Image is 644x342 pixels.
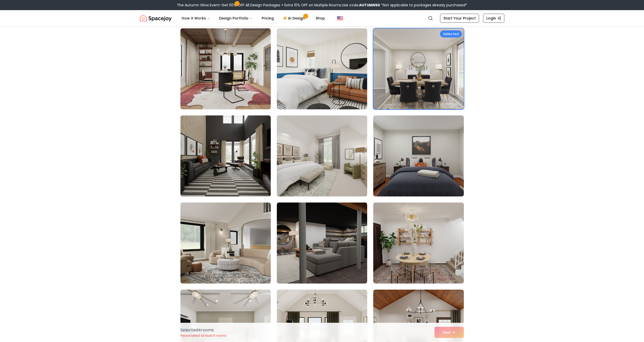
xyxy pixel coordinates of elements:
[178,13,214,23] button: How It Works
[373,28,464,109] img: Room room-33
[275,113,369,198] img: Room room-35
[342,3,380,8] span: Use code:
[180,327,226,333] p: Selected 4 room s
[180,28,271,109] img: Room room-31
[440,30,462,37] div: Selected
[140,13,172,23] img: Spacejoy Logo
[277,203,367,284] img: Room room-38
[277,28,367,109] img: Room room-32
[180,203,271,284] img: Room room-37
[380,3,467,8] span: *Not applicable to packages already purchased*
[140,13,172,23] a: Spacejoy
[140,10,504,26] nav: Global
[359,3,380,8] b: AUTUMN50
[279,13,310,23] a: AI Design
[215,13,257,23] button: Design Portfolio
[311,13,329,23] a: Shop
[373,203,464,284] img: Room room-39
[440,14,479,23] a: Start Your Project
[337,15,343,21] img: United States
[483,14,504,23] a: Login
[258,13,278,23] a: Pricing
[373,115,464,196] img: Room room-36
[177,3,467,8] div: The Autumn Glow Event-Get 50% OFF All Design Packages + Extra 10% OFF on Multiple Rooms.
[178,13,329,23] nav: Main
[180,334,226,338] p: Please select at least 5 rooms
[180,115,271,196] img: Room room-34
